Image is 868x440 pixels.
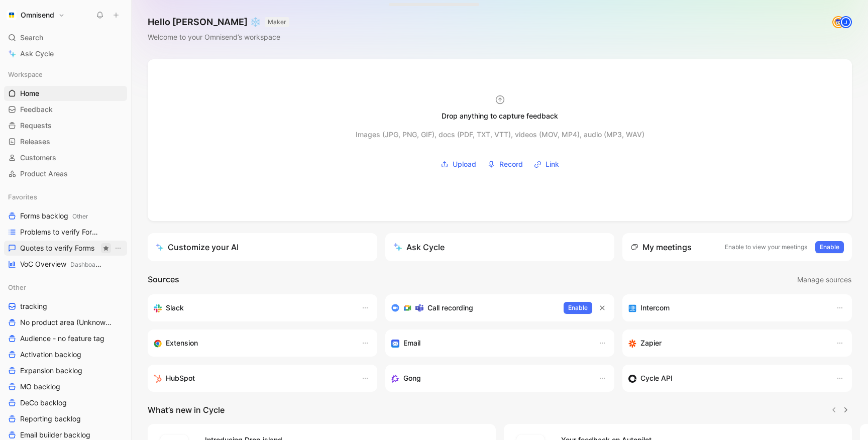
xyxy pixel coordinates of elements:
[437,157,480,172] button: Upload
[391,337,589,349] div: Forward emails to your feedback inbox
[628,337,826,349] div: Capture feedback from thousands of sources with Zapier (survey results, recordings, sheets, etc).
[820,242,839,252] span: Enable
[4,280,127,295] div: Other
[20,121,52,131] span: Requests
[20,153,56,163] span: Customers
[442,110,558,122] div: Drop anything to capture feedback
[148,31,289,43] div: Welcome to your Omnisend’s workspace
[4,411,127,426] a: Reporting backlog
[21,11,54,20] h1: Omnisend
[546,158,559,170] span: Link
[20,88,39,98] span: Home
[4,102,127,117] a: Feedback
[20,137,50,147] span: Releases
[530,157,563,172] button: Link
[841,17,851,27] div: J
[4,166,127,181] a: Product Areas
[154,337,351,349] div: Capture feedback from anywhere on the web
[148,233,377,261] a: Customize your AI
[4,208,127,224] a: Forms backlogOther
[628,302,826,314] div: Sync your customers, send feedback and get updates in Intercom
[630,241,692,253] div: My meetings
[356,129,644,141] div: Images (JPG, PNG, GIF), docs (PDF, TXT, VTT), videos (MOV, MP4), audio (MP3, WAV)
[4,134,127,149] a: Releases
[20,32,43,44] span: Search
[4,299,127,314] a: tracking
[20,104,53,115] span: Feedback
[833,17,843,27] img: avatar
[427,302,473,314] h3: Call recording
[815,241,844,253] button: Enable
[166,302,184,314] h3: Slack
[725,242,807,252] p: Enable to view your meetings
[4,241,127,256] a: Quotes to verify FormsView actions
[70,261,104,268] span: Dashboards
[4,347,127,362] a: Activation backlog
[20,227,101,237] span: Problems to verify Forms
[8,282,26,292] span: Other
[385,233,615,261] button: Ask Cycle
[72,212,88,220] span: Other
[403,372,421,384] h3: Gong
[4,331,127,346] a: Audience - no feature tag
[20,48,54,60] span: Ask Cycle
[4,315,127,330] a: No product area (Unknowns)
[4,363,127,378] a: Expansion backlog
[393,241,445,253] div: Ask Cycle
[640,337,662,349] h3: Zapier
[4,257,127,272] a: VoC OverviewDashboards
[640,302,670,314] h3: Intercom
[166,372,195,384] h3: HubSpot
[403,337,420,349] h3: Email
[453,158,476,170] span: Upload
[564,302,592,314] button: Enable
[265,17,289,27] button: MAKER
[20,243,94,253] span: Quotes to verify Forms
[391,302,556,314] div: Record & transcribe meetings from Zoom, Meet & Teams.
[568,303,588,313] span: Enable
[4,225,127,240] a: Problems to verify Forms
[4,118,127,133] a: Requests
[8,69,43,79] span: Workspace
[797,274,851,286] span: Manage sources
[8,192,37,202] span: Favorites
[20,334,104,344] span: Audience - no feature tag
[4,379,127,394] a: MO backlog
[4,189,127,204] div: Favorites
[4,30,127,45] div: Search
[4,86,127,101] a: Home
[20,169,68,179] span: Product Areas
[4,67,127,82] div: Workspace
[4,46,127,61] a: Ask Cycle
[4,395,127,410] a: DeCo backlog
[797,273,852,286] button: Manage sources
[640,372,673,384] h3: Cycle API
[20,211,88,222] span: Forms backlog
[4,8,67,22] button: OmnisendOmnisend
[113,243,123,253] button: View actions
[148,16,289,28] h1: Hello [PERSON_NAME] ❄️
[148,273,179,286] h2: Sources
[20,301,47,311] span: tracking
[20,430,90,440] span: Email builder backlog
[148,404,225,416] h2: What’s new in Cycle
[20,317,113,327] span: No product area (Unknowns)
[154,302,351,314] div: Sync your customers, send feedback and get updates in Slack
[4,150,127,165] a: Customers
[20,366,82,376] span: Expansion backlog
[20,414,81,424] span: Reporting backlog
[20,382,60,392] span: MO backlog
[499,158,523,170] span: Record
[628,372,826,384] div: Sync customers & send feedback from custom sources. Get inspired by our favorite use case
[166,337,198,349] h3: Extension
[20,259,101,270] span: VoC Overview
[156,241,239,253] div: Customize your AI
[20,398,67,408] span: DeCo backlog
[484,157,526,172] button: Record
[7,10,17,20] img: Omnisend
[391,372,589,384] div: Capture feedback from your incoming calls
[20,350,81,360] span: Activation backlog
